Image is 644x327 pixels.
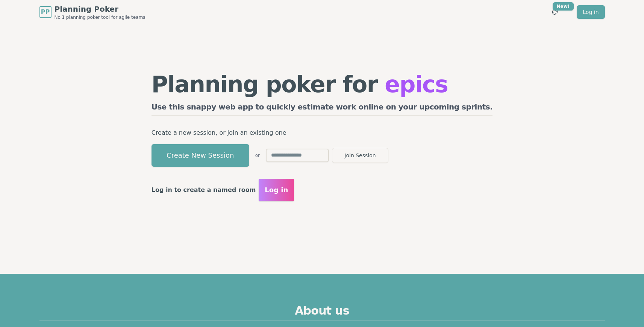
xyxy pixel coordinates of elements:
[553,2,574,11] div: New!
[152,128,493,138] p: Create a new session, or join an existing one
[39,4,145,20] a: PPPlanning PokerNo.1 planning poker tool for agile teams
[255,152,260,158] span: or
[577,5,605,19] a: Log in
[55,14,145,20] span: No.1 planning poker tool for agile teams
[259,179,294,201] button: Log in
[152,102,493,116] h2: Use this snappy web app to quickly estimate work online on your upcoming sprints.
[152,144,249,167] button: Create New Session
[265,185,288,195] span: Log in
[55,4,145,14] span: Planning Poker
[39,304,605,321] h2: About us
[332,148,388,163] button: Join Session
[385,71,448,97] span: epics
[152,73,493,96] h1: Planning poker for
[548,5,562,19] button: New!
[41,8,50,17] span: PP
[152,185,256,195] p: Log in to create a named room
